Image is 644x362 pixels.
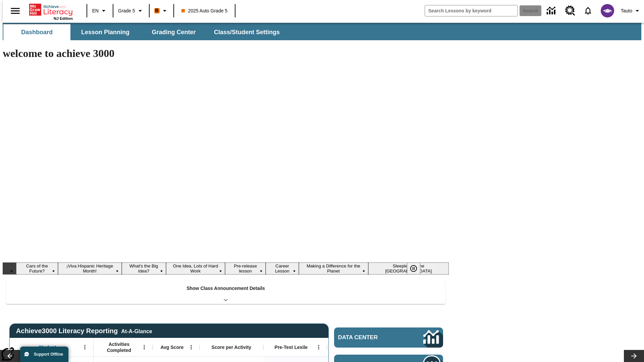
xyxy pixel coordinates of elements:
[212,344,252,350] span: Score per Activity
[155,6,159,15] span: B
[115,5,147,17] button: Grade: Grade 5, Select a grade
[29,2,73,20] div: Home
[597,2,618,19] button: Select a new avatar
[225,262,266,275] button: Slide 5 Pre-release lesson
[166,262,225,275] button: Slide 4 One Idea, Lots of Hard Work
[39,344,56,350] span: Student
[186,342,196,352] button: Open Menu
[29,3,73,16] a: Home
[54,16,73,20] span: NJ Edition
[338,334,401,341] span: Data Center
[299,262,368,275] button: Slide 7 Making a Difference for the Planet
[140,24,207,40] button: Grading Center
[58,262,122,275] button: Slide 2 ¡Viva Hispanic Heritage Month!
[543,2,561,20] a: Data Center
[425,5,518,16] input: search field
[6,281,445,304] div: Show Class Announcement Details
[314,342,324,352] button: Open Menu
[139,342,149,352] button: Open Menu
[16,262,58,275] button: Slide 1 Cars of the Future?
[89,5,111,17] button: Language: EN, Select a language
[334,327,443,348] a: Data Center
[122,262,166,275] button: Slide 3 What's the Big Idea?
[34,352,63,357] span: Support Offline
[97,341,141,353] span: Activities Completed
[579,2,597,19] a: Notifications
[181,7,228,14] span: 2025 Auto Grade 5
[601,4,614,17] img: avatar image
[16,327,152,335] span: Achieve3000 Literacy Reporting
[152,5,171,17] button: Boost Class color is orange. Change class color
[72,24,139,40] button: Lesson Planning
[407,262,420,275] button: Pause
[561,2,579,20] a: Resource Center, Will open in new tab
[368,262,449,275] button: Slide 8 Sleepless in the Animal Kingdom
[121,327,152,335] div: At-A-Glance
[160,344,183,350] span: Avg Score
[621,7,632,14] span: Tauto
[407,262,427,275] div: Pause
[3,24,70,40] button: Dashboard
[80,342,90,352] button: Open Menu
[118,7,135,14] span: Grade 5
[618,5,644,17] button: Profile/Settings
[3,24,286,40] div: SubNavbar
[186,285,265,292] p: Show Class Announcement Details
[266,262,299,275] button: Slide 6 Career Lesson
[209,24,285,40] button: Class/Student Settings
[92,7,99,14] span: EN
[3,23,641,40] div: SubNavbar
[275,344,308,350] span: Pre-Test Lexile
[5,1,25,21] button: Open side menu
[3,47,449,60] h1: welcome to achieve 3000
[20,347,68,362] button: Support Offline
[624,350,644,362] button: Lesson carousel, Next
